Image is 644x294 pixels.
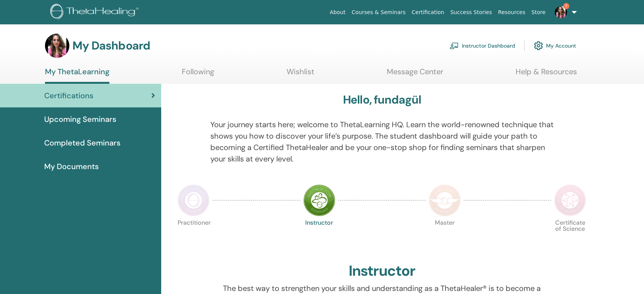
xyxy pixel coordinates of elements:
img: Master [429,184,461,216]
span: Completed Seminars [44,137,120,149]
a: My Account [534,37,576,54]
span: My Documents [44,161,99,172]
h3: Hello, fundagül [343,93,421,107]
p: Practitioner [178,220,210,252]
a: About [327,5,348,19]
a: My ThetaLearning [45,67,109,84]
a: Instructor Dashboard [450,37,515,54]
img: default.jpg [555,6,567,18]
a: Resources [495,5,529,19]
span: Upcoming Seminars [44,113,116,125]
h2: Instructor [349,262,415,280]
img: chalkboard-teacher.svg [450,42,459,49]
p: Certificate of Science [554,220,586,252]
img: cog.svg [534,39,543,52]
a: Following [182,67,214,82]
span: 7 [563,3,569,9]
a: Message Center [387,67,443,82]
a: Courses & Seminars [349,5,409,19]
p: Master [429,220,461,252]
a: Certification [409,5,447,19]
img: Instructor [303,184,335,216]
p: Instructor [303,220,335,252]
a: Wishlist [287,67,314,82]
a: Store [529,5,549,19]
p: Your journey starts here; welcome to ThetaLearning HQ. Learn the world-renowned technique that sh... [210,119,554,165]
span: Certifications [44,90,93,101]
img: logo.png [50,4,141,21]
img: Practitioner [178,184,210,216]
img: Certificate of Science [554,184,586,216]
a: Success Stories [447,5,495,19]
a: Help & Resources [516,67,577,82]
img: default.jpg [45,34,69,58]
h3: My Dashboard [72,39,150,53]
